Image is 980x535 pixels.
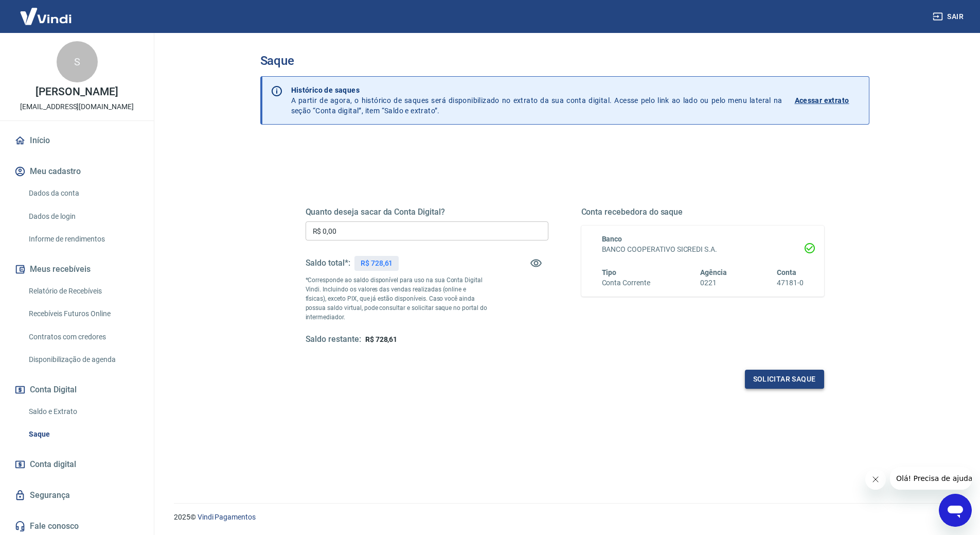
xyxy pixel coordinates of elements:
a: Contratos com credores [25,326,141,348]
button: Meu cadastro [12,160,141,183]
a: Conta digital [12,453,141,476]
button: Conta Digital [12,378,141,401]
a: Segurança [12,484,141,507]
iframe: Fechar mensagem [865,469,886,490]
button: Solicitar saque [745,370,824,389]
a: Saldo e Extrato [25,401,141,422]
h6: Conta Corrente [602,278,650,288]
span: Agência [700,268,727,277]
p: [EMAIL_ADDRESS][DOMAIN_NAME] [20,101,134,112]
img: Vindi [12,1,79,32]
a: Disponibilização de agenda [25,349,141,370]
a: Vindi Pagamentos [198,513,256,521]
h3: Saque [260,54,869,68]
h5: Saldo restante: [306,334,361,345]
p: Acessar extrato [795,95,849,106]
p: R$ 728,61 [361,258,393,269]
button: Meus recebíveis [12,258,141,281]
div: S [57,41,98,82]
iframe: Mensagem da empresa [890,467,972,490]
h6: 0221 [700,278,727,288]
p: 2025 © [174,512,955,523]
p: [PERSON_NAME] [35,87,118,97]
a: Saque [25,424,141,445]
span: Tipo [602,268,617,277]
h6: BANCO COOPERATIVO SICREDI S.A. [602,244,804,255]
h5: Quanto deseja sacar da Conta Digital? [306,207,548,217]
a: Informe de rendimentos [25,229,141,250]
p: Histórico de saques [291,85,782,95]
p: A partir de agora, o histórico de saques será disponibilizado no extrato da sua conta digital. Ac... [291,85,782,116]
a: Recebíveis Futuros Online [25,303,141,324]
a: Dados de login [25,206,141,227]
h5: Saldo total*: [306,258,350,268]
a: Início [12,129,141,152]
span: R$ 728,61 [365,335,398,343]
a: Acessar extrato [795,85,861,116]
a: Relatório de Recebíveis [25,281,141,302]
h5: Conta recebedora do saque [581,207,824,217]
a: Dados da conta [25,183,141,204]
span: Banco [602,235,622,243]
span: Conta digital [30,457,76,472]
h6: 47181-0 [777,278,804,288]
iframe: Botão para abrir a janela de mensagens [939,494,972,527]
p: *Corresponde ao saldo disponível para uso na sua Conta Digital Vindi. Incluindo os valores das ve... [306,275,488,322]
span: Olá! Precisa de ajuda? [6,7,86,15]
button: Sair [931,7,968,26]
span: Conta [777,268,796,277]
